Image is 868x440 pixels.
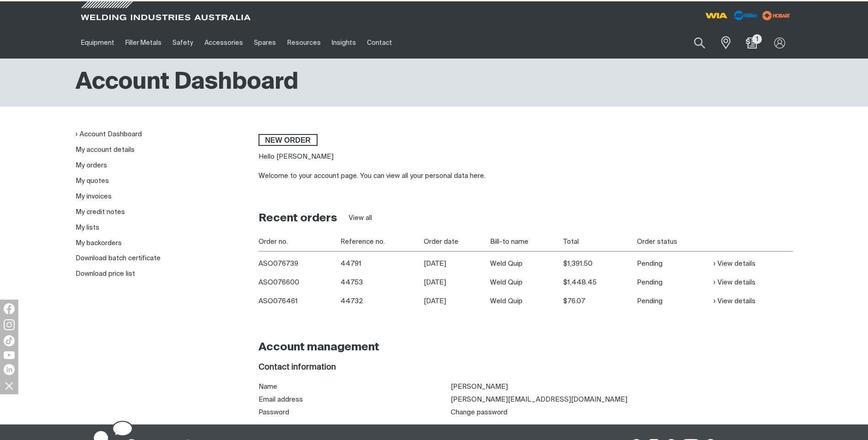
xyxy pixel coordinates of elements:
a: Spares [248,27,281,59]
a: Equipment [75,27,120,59]
td: [PERSON_NAME] [451,381,793,393]
th: ASO076461 [259,292,340,311]
a: Contact [361,27,398,59]
a: View details of Order ASO076461 [713,296,755,306]
a: View details of Order ASO076739 [713,258,755,269]
td: Pending [637,273,713,292]
a: Resources [281,27,326,59]
th: Password [259,406,451,419]
td: [PERSON_NAME][EMAIL_ADDRESS][DOMAIN_NAME] [451,393,793,406]
a: Account Dashboard [75,130,142,138]
a: My invoices [75,193,112,200]
td: Weld Quip [490,292,563,311]
th: Order no. [259,232,340,252]
th: Bill-to name [490,232,563,252]
td: Pending [637,292,713,311]
td: [DATE] [424,252,490,274]
img: Instagram [4,319,15,330]
a: Change password [451,409,507,416]
a: View all orders [349,213,372,224]
span: $1,391.50 [563,260,593,267]
a: Filler Metals [120,27,167,59]
nav: My account [75,127,244,282]
p: Hello [PERSON_NAME] [259,152,793,162]
th: Order date [424,232,490,252]
a: Download batch certificate [75,255,161,262]
h2: Recent orders [259,211,337,225]
span: $76.07 [563,298,585,305]
img: LinkedIn [4,364,15,375]
td: 44732 [340,292,424,311]
td: 44791 [340,252,424,274]
td: 44753 [340,273,424,292]
a: Accessories [199,27,248,59]
td: [DATE] [424,292,490,311]
th: ASO076739 [259,252,340,274]
a: My credit notes [75,209,125,215]
a: My backorders [75,240,122,247]
td: Pending [637,252,713,274]
a: Insights [326,27,361,59]
th: Total [563,232,637,252]
th: Order status [637,232,713,252]
a: My account details [75,146,135,153]
span: $1,448.45 [563,279,597,286]
input: Product name or item number... [673,32,715,54]
span: New order [259,134,317,146]
td: [DATE] [424,273,490,292]
span: Contact information [259,363,336,371]
a: View details of Order ASO076600 [713,277,755,288]
th: Name [259,381,451,393]
th: Email address [259,393,451,406]
img: hide socials [1,378,17,393]
img: YouTube [4,351,15,359]
a: New order [259,134,318,146]
img: TikTok [4,335,15,346]
img: miller [760,9,793,22]
img: Facebook [4,303,15,314]
th: ASO076600 [259,273,340,292]
a: Safety [167,27,199,59]
td: Weld Quip [490,252,563,274]
th: Reference no. [340,232,424,252]
button: Search products [684,32,715,54]
nav: Main [75,27,614,59]
a: Download price list [75,270,135,277]
h2: Account management [259,340,793,354]
h1: Account Dashboard [75,68,298,97]
div: Welcome to your account page. You can view all your personal data here. [259,171,793,182]
a: My lists [75,224,99,231]
a: My quotes [75,177,109,184]
a: My orders [75,162,107,169]
td: Weld Quip [490,273,563,292]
